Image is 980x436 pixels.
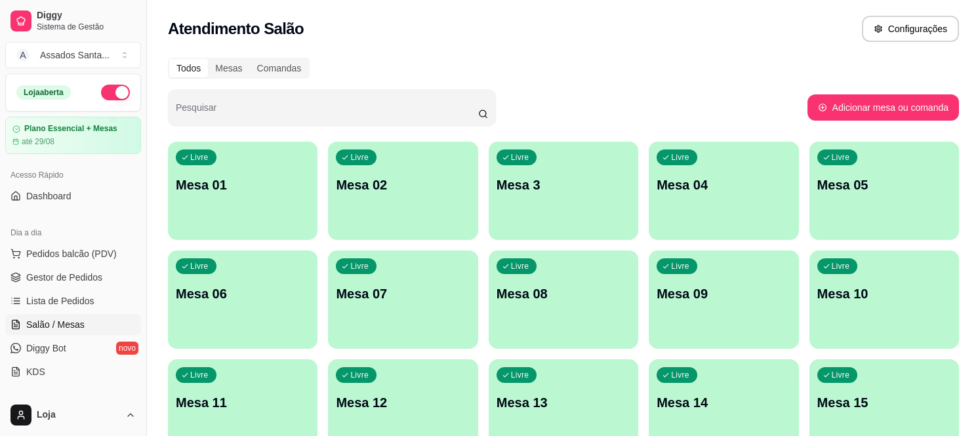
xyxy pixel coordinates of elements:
[336,285,470,303] p: Mesa 07
[22,136,54,147] article: até 29/08
[817,285,951,303] p: Mesa 10
[190,370,209,380] p: Livre
[5,338,141,359] a: Diggy Botnovo
[657,285,790,303] p: Mesa 09
[168,18,304,39] h2: Atendimento Salão
[176,393,310,412] p: Mesa 11
[5,267,141,288] a: Gestor de Pedidos
[5,399,141,431] button: Loja
[671,370,689,380] p: Livre
[37,409,120,421] span: Loja
[168,250,317,349] button: LivreMesa 06
[671,152,689,163] p: Livre
[809,142,959,240] button: LivreMesa 05
[5,243,141,264] button: Pedidos balcão (PDV)
[809,250,959,349] button: LivreMesa 10
[24,124,117,134] article: Plano Essencial + Mesas
[16,49,30,62] span: A
[169,59,208,77] div: Todos
[37,22,136,32] span: Sistema de Gestão
[5,117,141,154] a: Plano Essencial + Mesasaté 29/08
[511,152,529,163] p: Livre
[5,165,141,186] div: Acesso Rápido
[176,285,310,303] p: Mesa 06
[5,42,141,68] button: Select a team
[208,59,249,77] div: Mesas
[350,370,369,380] p: Livre
[489,250,638,349] button: LivreMesa 08
[657,393,790,412] p: Mesa 14
[671,261,689,271] p: Livre
[511,370,529,380] p: Livre
[26,365,45,378] span: KDS
[350,152,369,163] p: Livre
[26,271,102,284] span: Gestor de Pedidos
[190,152,209,163] p: Livre
[176,176,310,194] p: Mesa 01
[807,94,959,121] button: Adicionar mesa ou comanda
[37,10,136,22] span: Diggy
[489,142,638,240] button: LivreMesa 3
[497,285,630,303] p: Mesa 08
[26,318,85,331] span: Salão / Mesas
[649,142,798,240] button: LivreMesa 04
[336,393,470,412] p: Mesa 12
[5,314,141,335] a: Salão / Mesas
[5,5,141,37] a: DiggySistema de Gestão
[5,222,141,243] div: Dia a dia
[832,261,850,271] p: Livre
[176,106,478,119] input: Pesquisar
[26,189,71,203] span: Dashboard
[101,85,130,100] button: Alterar Status
[497,176,630,194] p: Mesa 3
[497,393,630,412] p: Mesa 13
[817,176,951,194] p: Mesa 05
[190,261,209,271] p: Livre
[328,142,478,240] button: LivreMesa 02
[26,342,66,355] span: Diggy Bot
[817,393,951,412] p: Mesa 15
[168,142,317,240] button: LivreMesa 01
[649,250,798,349] button: LivreMesa 09
[40,49,110,62] div: Assados Santa ...
[336,176,470,194] p: Mesa 02
[250,59,309,77] div: Comandas
[511,261,529,271] p: Livre
[26,247,117,260] span: Pedidos balcão (PDV)
[657,176,790,194] p: Mesa 04
[350,261,369,271] p: Livre
[832,152,850,163] p: Livre
[5,186,141,207] a: Dashboard
[5,290,141,311] a: Lista de Pedidos
[26,294,94,307] span: Lista de Pedidos
[16,85,71,100] div: Loja aberta
[862,16,959,42] button: Configurações
[328,250,478,349] button: LivreMesa 07
[5,361,141,382] a: KDS
[832,370,850,380] p: Livre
